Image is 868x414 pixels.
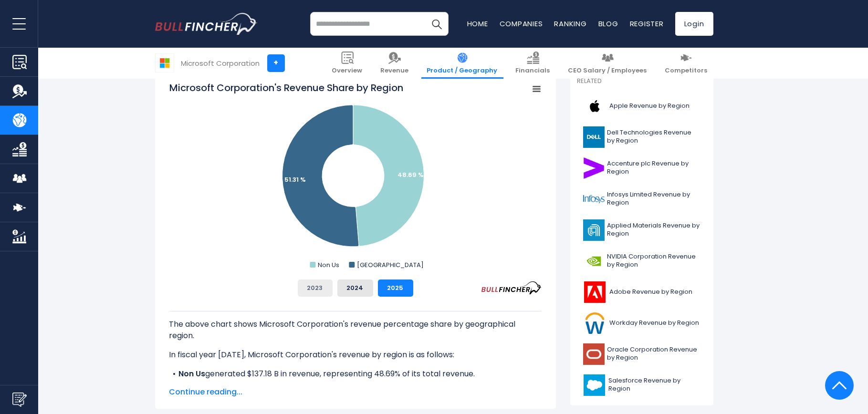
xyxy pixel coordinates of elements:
[610,319,700,327] span: Workday Revenue by Region
[568,67,647,75] span: CEO Salary / Employees
[583,126,605,148] img: DELL logo
[563,48,653,79] a: CEO Salary / Employees
[179,380,264,391] b: [GEOGRAPHIC_DATA]
[577,310,706,336] a: Workday Revenue by Region
[381,67,409,75] span: Revenue
[427,67,498,75] span: Product / Geography
[577,93,706,119] a: Apple Revenue by Region
[577,155,706,181] a: Accenture plc Revenue by Region
[169,81,403,94] tspan: Microsoft Corporation's Revenue Share by Region
[577,124,706,150] a: Dell Technologies Revenue by Region
[397,170,424,179] text: 48.69 %
[169,368,542,380] li: generated $137.18 B in revenue, representing 48.69% of its total revenue.
[554,19,587,29] a: Ranking
[583,250,605,272] img: NVDA logo
[298,279,333,297] button: 2023
[267,54,285,72] a: +
[610,288,693,296] span: Adobe Revenue by Region
[155,13,258,35] a: Go to homepage
[675,12,713,36] a: Login
[583,157,605,179] img: ACN logo
[181,58,260,69] div: Microsoft Corporation
[378,279,413,297] button: 2025
[510,48,556,79] a: Financials
[516,67,550,75] span: Financials
[607,346,701,362] span: Oracle Corporation Revenue by Region
[318,260,339,269] text: Non Us
[577,77,706,85] p: Related
[577,217,706,243] a: Applied Materials Revenue by Region
[179,368,206,379] b: Non Us
[332,67,363,75] span: Overview
[577,186,706,212] a: Infosys Limited Revenue by Region
[577,248,706,274] a: NVIDIA Corporation Revenue by Region
[610,102,690,110] span: Apple Revenue by Region
[577,372,706,398] a: Salesforce Revenue by Region
[169,380,542,391] li: generated $144.55 B in revenue, representing 51.31% of its total revenue.
[630,19,664,29] a: Register
[169,319,542,342] p: The above chart shows Microsoft Corporation's revenue percentage share by geographical region.
[337,279,373,297] button: 2024
[169,349,542,361] p: In fiscal year [DATE], Microsoft Corporation's revenue by region is as follows:
[156,54,174,72] img: MSFT logo
[326,48,368,79] a: Overview
[583,374,606,396] img: CRM logo
[375,48,415,79] a: Revenue
[583,281,607,303] img: ADBE logo
[577,279,706,305] a: Adobe Revenue by Region
[284,175,306,184] text: 51.31 %
[467,19,488,29] a: Home
[421,48,503,79] a: Product / Geography
[357,260,424,269] text: [GEOGRAPHIC_DATA]
[607,129,701,145] span: Dell Technologies Revenue by Region
[583,219,605,241] img: AMAT logo
[598,19,618,29] a: Blog
[583,343,605,365] img: ORCL logo
[607,253,701,269] span: NVIDIA Corporation Revenue by Region
[609,377,701,393] span: Salesforce Revenue by Region
[169,386,542,398] span: Continue reading...
[583,188,605,210] img: INFY logo
[607,160,701,176] span: Accenture plc Revenue by Region
[169,81,542,272] svg: Microsoft Corporation's Revenue Share by Region
[659,48,713,79] a: Competitors
[607,222,701,238] span: Applied Materials Revenue by Region
[583,312,607,334] img: WDAY logo
[425,12,449,36] button: Search
[500,19,543,29] a: Companies
[607,191,701,207] span: Infosys Limited Revenue by Region
[577,341,706,367] a: Oracle Corporation Revenue by Region
[665,67,708,75] span: Competitors
[155,13,258,35] img: bullfincher logo
[583,95,607,117] img: AAPL logo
